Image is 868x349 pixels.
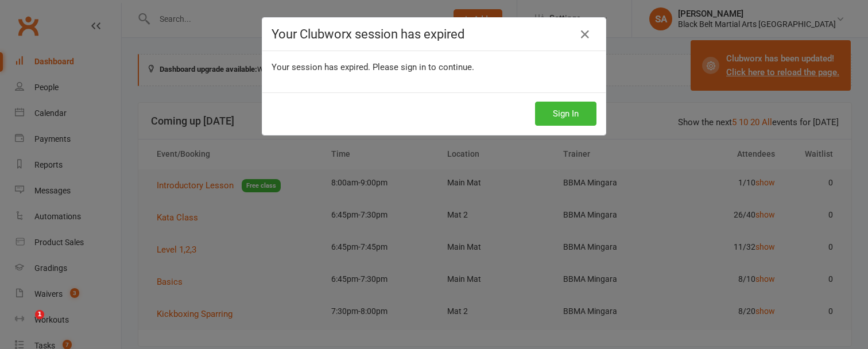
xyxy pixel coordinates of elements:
iframe: Intercom live chat [11,310,39,338]
a: Close [576,25,594,44]
span: 1 [35,310,44,319]
button: Sign In [535,102,596,126]
h4: Your Clubworx session has expired [272,27,596,41]
span: Your session has expired. Please sign in to continue. [272,62,474,72]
